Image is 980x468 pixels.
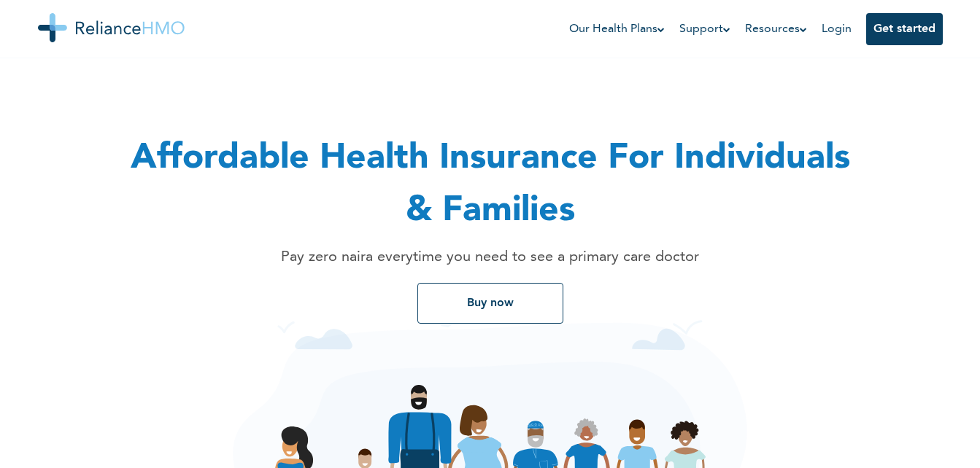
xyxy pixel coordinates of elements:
[126,133,855,238] h1: Affordable Health Insurance For Individuals & Families
[745,20,807,38] a: Resources
[822,23,852,35] a: Login
[417,283,563,324] button: Buy now
[162,246,819,268] p: Pay zero naira everytime you need to see a primary care doctor
[569,20,665,38] a: Our Health Plans
[38,13,185,42] img: Reliance HMO's Logo
[866,13,943,45] button: Get started
[679,20,730,38] a: Support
